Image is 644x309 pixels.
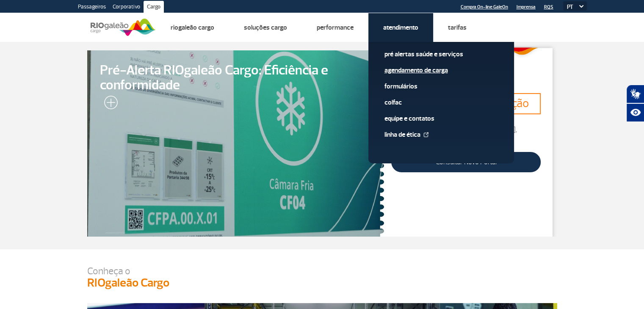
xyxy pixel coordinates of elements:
a: Pré-Alerta RIOgaleão Cargo: Eficiência e conformidade [87,50,384,237]
a: Corporativo [109,1,144,14]
button: Abrir tradutor de língua de sinais. [626,85,644,103]
p: Conheça o [87,266,557,276]
a: Equipe e Contatos [384,114,498,123]
a: Formulários [384,82,498,91]
a: Colfac [384,98,498,107]
a: Performance [317,23,354,32]
div: Plugin de acessibilidade da Hand Talk. [626,85,644,122]
a: Passageiros [75,1,109,14]
a: Cargo [144,1,164,14]
a: Imprensa [517,4,536,10]
img: External Link Icon [423,132,428,137]
a: RQS [544,4,553,10]
a: Tarifas [448,23,467,32]
a: Atendimento [383,23,418,32]
a: Soluções Cargo [244,23,287,32]
a: Linha de Ética [384,130,498,139]
h3: RIOgaleão Cargo [87,276,557,290]
img: leia-mais [100,96,118,113]
button: Abrir recursos assistivos. [626,103,644,122]
a: Agendamento de Carga [384,66,498,75]
a: Pré alertas Saúde e Serviços [384,50,498,59]
span: Pré-Alerta RIOgaleão Cargo: Eficiência e conformidade [100,63,372,93]
a: Compra On-line GaleOn [461,4,508,10]
a: Riogaleão Cargo [171,23,214,32]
